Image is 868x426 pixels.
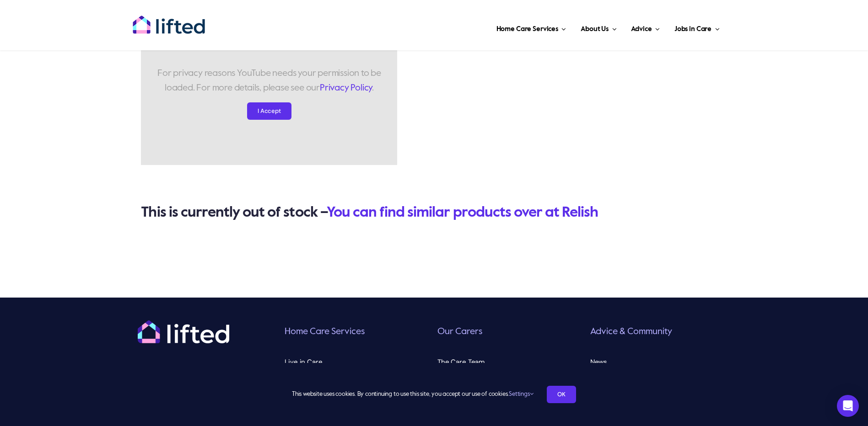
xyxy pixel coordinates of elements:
[247,102,291,120] button: I Accept
[590,355,736,369] a: News
[235,14,722,41] nav: Main Menu
[437,355,583,369] a: The Care Team
[672,14,722,41] a: Jobs in Care
[437,326,583,338] h6: Our Carers
[138,320,229,343] img: logo-white
[320,84,372,93] a: Privacy Policy
[141,203,727,222] h3: This is currently out of stock –
[547,386,576,403] a: OK
[837,395,859,417] div: Open Intercom Messenger
[628,14,662,41] a: Advice
[674,22,712,37] span: Jobs in Care
[581,22,609,37] span: About Us
[155,66,383,96] div: For privacy reasons YouTube needs your permission to be loaded. For more details, please see our .
[132,15,205,24] a: lifted-logo
[285,355,322,369] span: Live in Care
[509,391,533,397] a: Settings
[285,326,431,338] h6: Home Care Services
[590,355,607,369] span: News
[631,22,652,37] span: Advice
[494,14,569,41] a: Home Care Services
[292,387,533,402] span: This website uses cookies. By continuing to use this site, you accept our use of cookies.
[578,14,619,41] a: About Us
[437,355,485,369] span: The Care Team
[285,355,431,369] a: Live in Care
[590,326,736,338] h6: Advice & Community
[132,359,235,374] p: Lifted
[496,22,558,37] span: Home Care Services
[327,205,598,220] a: You can find similar products over at Relish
